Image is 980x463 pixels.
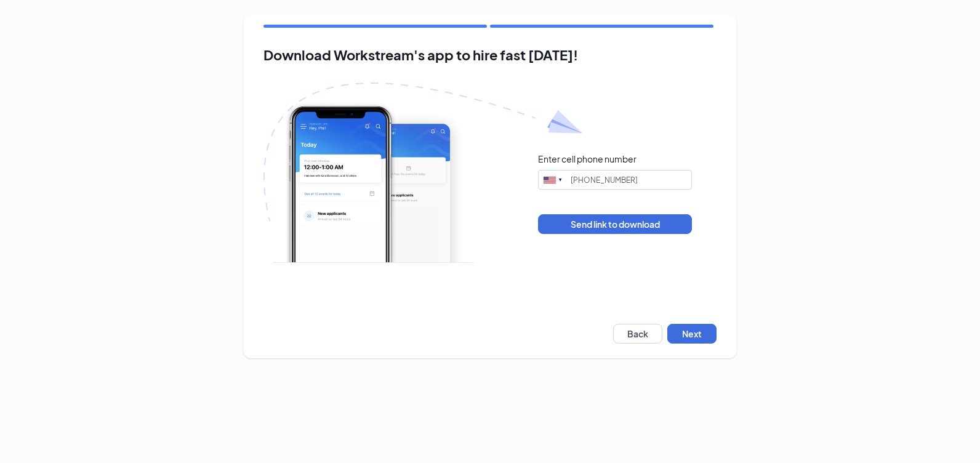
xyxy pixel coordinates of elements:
[538,153,637,165] div: Enter cell phone number
[667,324,717,344] button: Next
[613,324,662,344] button: Back
[538,214,692,234] button: Send link to download
[263,83,582,263] img: Download Workstream's app with paper plane
[263,47,717,63] h2: Download Workstream's app to hire fast [DATE]!
[539,171,567,189] div: United States: +1
[538,170,692,190] input: (201) 555-0123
